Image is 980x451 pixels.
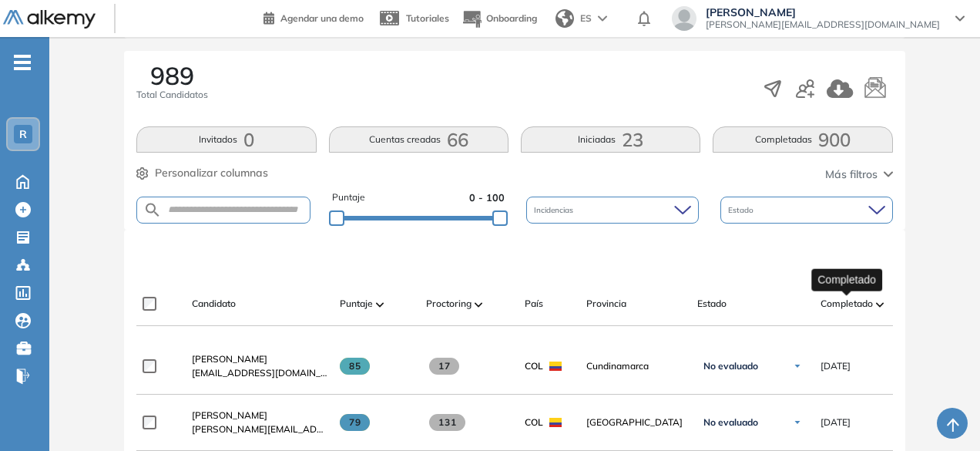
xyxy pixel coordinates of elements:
span: País [525,297,543,311]
a: [PERSON_NAME] [192,409,327,422]
span: 85 [340,358,370,375]
span: Personalizar columnas [155,165,268,181]
span: No evaluado [703,416,758,429]
span: COL [525,416,543,429]
img: SEARCH_ALT [143,200,162,220]
img: [missing "en.ARROW_ALT" translation] [376,302,384,307]
span: ES [580,12,592,25]
button: Personalizar columnas [136,165,268,181]
span: 17 [429,358,459,375]
div: Completado [811,268,882,291]
span: Onboarding [486,12,537,24]
div: Estado [720,197,893,224]
img: COL [549,418,562,427]
span: Puntaje [332,190,365,205]
span: [PERSON_NAME] [192,409,267,421]
button: Cuentas creadas66 [329,126,508,153]
div: Incidencias [526,197,699,224]
button: Onboarding [461,2,537,35]
img: Ícono de flecha [793,418,802,427]
span: Agendar una demo [280,12,364,24]
img: world [555,9,574,28]
span: Candidato [192,297,236,311]
span: 0 - 100 [469,190,505,205]
span: 79 [340,414,370,431]
span: [EMAIL_ADDRESS][DOMAIN_NAME] [192,366,327,380]
span: Estado [697,297,727,311]
a: Agendar una demo [263,8,364,26]
span: [PERSON_NAME][EMAIL_ADDRESS][DOMAIN_NAME] [192,422,327,436]
span: Puntaje [340,297,373,311]
span: [PERSON_NAME] [192,353,267,365]
span: [PERSON_NAME][EMAIL_ADDRESS][DOMAIN_NAME] [706,19,940,31]
span: Estado [728,204,757,216]
span: Más filtros [825,167,878,183]
span: [GEOGRAPHIC_DATA] [586,416,685,429]
span: [PERSON_NAME] [706,6,940,19]
span: Total Candidatos [136,88,208,102]
span: No evaluado [703,360,758,372]
span: Tutoriales [406,12,449,24]
span: 131 [429,414,465,431]
a: [PERSON_NAME] [192,352,327,366]
i: - [14,61,31,64]
img: COL [549,362,562,371]
button: Completadas900 [713,126,892,153]
span: Incidencias [534,204,576,216]
span: Completado [821,297,873,311]
button: Invitados0 [136,126,316,153]
button: Iniciadas23 [521,126,700,153]
span: [DATE] [821,416,851,429]
span: Provincia [586,297,626,311]
button: Más filtros [825,167,893,183]
span: [DATE] [821,359,851,373]
img: [missing "en.ARROW_ALT" translation] [475,302,482,307]
span: Cundinamarca [586,359,685,373]
span: R [19,128,27,140]
span: Proctoring [426,297,472,311]
img: arrow [598,15,607,22]
span: 989 [150,63,194,88]
span: COL [525,359,543,373]
img: Logo [3,10,96,29]
img: Ícono de flecha [793,362,802,371]
img: [missing "en.ARROW_ALT" translation] [876,302,884,307]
